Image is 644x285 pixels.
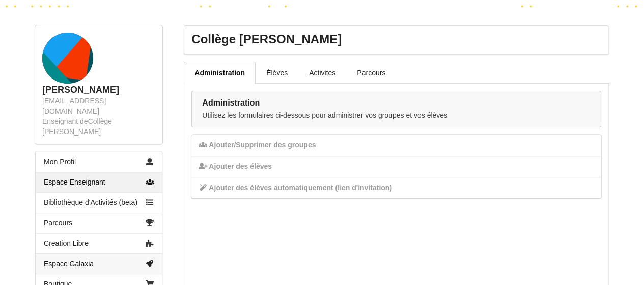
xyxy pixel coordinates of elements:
[36,172,162,192] a: Espace Enseignant
[36,233,162,253] a: Creation Libre
[191,156,601,177] div: Ajouter des élèves
[346,62,396,83] a: Parcours
[36,192,162,213] a: Bibliothèque d'Activités (beta)
[298,62,346,83] a: Activités
[191,135,601,156] div: Ajouter/Supprimer des groupes
[256,62,298,83] a: Élèves
[191,177,601,198] div: Ajouter des élèves automatiquement (lien d'invitation)
[184,62,256,84] a: Administration
[191,32,601,47] div: Collège [PERSON_NAME]
[42,84,155,96] div: [PERSON_NAME]
[36,151,162,172] a: Mon Profil
[42,96,155,116] div: [EMAIL_ADDRESS][DOMAIN_NAME]
[202,110,591,120] p: Utilisez les formulaires ci-dessous pour administrer vos groupes et vos élèves
[42,116,155,137] div: Enseignant de Collège [PERSON_NAME]
[36,213,162,233] a: Parcours
[202,98,591,108] div: Administration
[36,253,162,274] a: Espace Galaxia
